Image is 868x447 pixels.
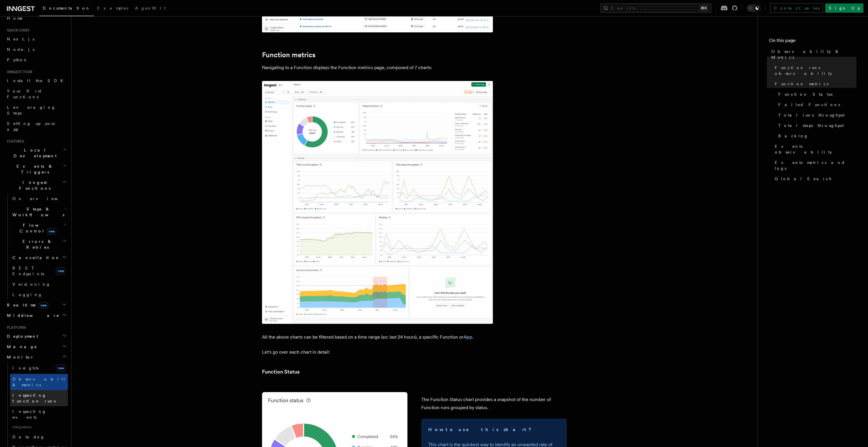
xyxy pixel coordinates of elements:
span: Manage [5,344,37,350]
a: Global Search [772,173,856,184]
span: Versioning [12,282,50,287]
button: Flow Controlnew [10,220,68,236]
a: Sign Up [825,3,863,13]
span: Leveraging Steps [7,105,56,115]
button: Events & Triggers [5,161,68,177]
button: Toggle dark mode [747,5,761,12]
span: Inngest Functions [5,180,62,191]
a: Setting up your app [5,118,68,134]
span: Logging [12,292,42,297]
span: AgentKit [135,6,166,10]
span: Steps & Workflows [10,206,64,218]
a: Datadog [10,432,68,442]
a: Documentation [39,2,94,16]
p: Let's go over each chart in detail: [262,348,493,356]
button: Local Development [5,145,68,161]
span: Documentation [43,6,90,10]
span: Global Search [775,176,832,182]
a: Contact sales [770,3,823,13]
a: Next.js [5,34,68,44]
span: Observability & Metrics [771,49,856,60]
span: new [56,267,66,274]
span: Events metrics and logs [775,160,856,171]
span: Examples [97,6,128,10]
a: Total runs throughput [776,110,856,120]
a: Function Status [776,89,856,99]
a: Node.js [5,44,68,55]
div: Inngest Functions [5,193,68,300]
a: Overview [10,193,68,204]
span: Total steps throughput [778,123,844,128]
button: Deployment [5,331,68,341]
p: The Function Status chart provides a snapshot of the number of Function runs grouped by status. [421,396,567,412]
span: Cancellation [10,255,60,261]
a: Leveraging Steps [5,102,68,118]
span: Quick start [5,28,30,33]
a: Events observability [772,141,856,157]
a: Function Status [262,368,300,376]
span: Failed Functions [778,102,840,108]
img: Clicking on a Function leads us to the Function view, composed of 7 charts. [262,81,493,324]
a: Observability & Metrics [769,46,856,62]
span: Inspecting events [12,409,46,420]
span: Python [7,58,28,62]
span: Inspecting function runs [12,393,56,403]
span: Install the SDK [7,78,67,83]
a: Home [5,13,68,23]
p: All the above charts can be filtered based on a time range (ex: last 24 hours), a specific Functi... [262,333,493,341]
span: Next.js [7,37,34,41]
span: Features [5,139,24,144]
a: Examples [94,2,132,16]
a: Python [5,55,68,65]
span: Observability & metrics [12,377,72,387]
span: Function runs observability [775,65,856,76]
span: Monitor [5,354,34,360]
span: Overview [12,196,72,201]
span: Errors & Retries [10,239,63,250]
span: Platform [5,325,26,330]
span: Local Development [5,147,63,159]
span: Function Status [778,91,833,97]
button: Search...⌘K [601,3,711,13]
span: Backlog [778,133,808,139]
a: Events metrics and logs [772,157,856,173]
span: Deployment [5,333,38,339]
button: Errors & Retries [10,236,68,252]
strong: How to use this chart? [428,427,533,432]
a: Versioning [10,279,68,289]
a: Logging [10,289,68,300]
a: Function metrics [772,79,856,89]
button: Cancellation [10,252,68,263]
span: Middleware [5,313,59,318]
a: Failed Functions [776,99,856,110]
button: Middleware [5,310,68,321]
span: Events observability [775,143,856,155]
a: Function runs observability [772,62,856,79]
p: Navigating to a Function displays the Function metrics page, composed of 7 charts: [262,64,493,72]
a: Inspecting function runs [10,390,68,406]
button: Realtimenew [5,300,68,310]
span: Your first Functions [7,89,41,99]
h4: On this page [769,37,856,46]
span: Node.js [7,47,34,52]
span: Total runs throughput [778,112,845,118]
span: new [56,365,66,372]
span: Insights [12,366,39,370]
a: Observability & metrics [10,374,68,390]
button: Manage [5,341,68,352]
span: Events & Triggers [5,163,63,175]
kbd: ⌘K [700,5,708,11]
span: Home [7,15,23,21]
a: Total steps throughput [776,120,856,131]
a: REST Endpointsnew [10,263,68,279]
a: AgentKit [132,2,169,16]
a: Insightsnew [10,362,68,374]
a: Inspecting events [10,406,68,422]
span: Datadog [12,435,45,439]
span: new [47,228,56,234]
span: new [39,302,48,309]
span: Function metrics [775,81,828,87]
button: Inngest Functions [5,177,68,193]
span: REST Endpoints [12,266,44,276]
span: Flow Control [10,222,63,234]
